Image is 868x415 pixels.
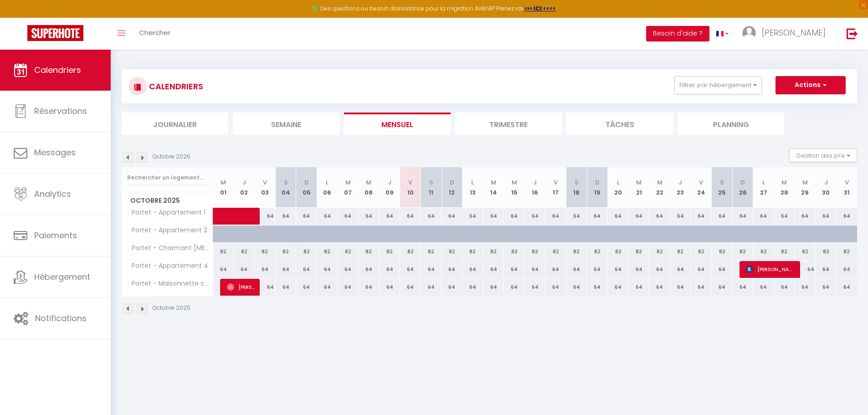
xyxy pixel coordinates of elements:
img: logout [847,28,858,39]
div: 64 [483,208,504,225]
abbr: L [617,178,620,187]
div: 64 [836,208,857,225]
th: 10 [400,167,421,208]
abbr: M [781,178,787,187]
div: 82 [774,243,795,260]
abbr: V [845,178,849,187]
div: 64 [566,279,587,296]
abbr: S [284,178,288,187]
span: Réservations [34,105,87,117]
li: Tâches [566,113,673,135]
div: 64 [670,279,691,296]
span: Calendriers [34,64,81,76]
th: 13 [462,167,483,208]
th: 04 [275,167,296,208]
div: 64 [691,208,712,225]
div: 64 [649,261,670,278]
div: 64 [524,279,545,296]
th: 29 [795,167,816,208]
div: 64 [317,279,338,296]
div: 64 [774,279,795,296]
th: 22 [649,167,670,208]
button: Actions [776,76,846,94]
th: 19 [587,167,608,208]
div: 64 [504,261,525,278]
th: 02 [234,167,255,208]
div: 64 [296,279,317,296]
abbr: D [304,178,309,187]
div: 64 [712,208,733,225]
div: 64 [712,261,733,278]
th: 11 [421,167,442,208]
div: 82 [649,243,670,260]
div: 82 [483,243,504,260]
th: 07 [338,167,359,208]
abbr: S [575,178,579,187]
div: 82 [753,243,774,260]
div: 82 [359,243,380,260]
th: 08 [359,167,380,208]
abbr: J [388,178,391,187]
div: 82 [400,243,421,260]
div: 64 [628,261,649,278]
div: 64 [338,208,359,225]
button: Filtrer par hébergement [674,76,762,94]
div: 64 [338,261,359,278]
div: 64 [566,208,587,225]
span: Portet - Appartement 1 [123,208,208,218]
div: 64 [732,279,753,296]
div: 64 [566,261,587,278]
div: 64 [379,208,400,225]
div: 64 [774,208,795,225]
div: 82 [712,243,733,260]
div: 64 [317,261,338,278]
div: 64 [504,279,525,296]
div: 64 [442,208,462,225]
th: 17 [545,167,566,208]
div: 64 [275,261,296,278]
abbr: M [345,178,351,187]
abbr: S [720,178,724,187]
li: Planning [678,113,784,135]
div: 64 [442,279,462,296]
div: 64 [275,279,296,296]
div: 64 [255,261,276,278]
th: 18 [566,167,587,208]
div: 64 [359,208,380,225]
div: 64 [795,261,816,278]
div: 82 [234,243,255,260]
div: 64 [379,279,400,296]
abbr: M [636,178,642,187]
div: 64 [836,279,857,296]
li: Semaine [233,113,339,135]
div: 64 [421,279,442,296]
div: 64 [712,279,733,296]
div: 82 [213,243,234,260]
div: 64 [275,208,296,225]
th: 30 [816,167,837,208]
th: 24 [691,167,712,208]
div: 82 [338,243,359,260]
th: 16 [524,167,545,208]
div: 64 [732,208,753,225]
button: Besoin d'aide ? [646,26,709,41]
abbr: M [366,178,371,187]
div: 82 [608,243,629,260]
span: [PERSON_NAME] [762,27,826,38]
th: 05 [296,167,317,208]
abbr: M [221,178,226,187]
div: 64 [545,208,566,225]
div: 82 [545,243,566,260]
div: 64 [462,208,483,225]
div: 82 [421,243,442,260]
div: 64 [691,261,712,278]
span: Chercher [139,28,170,37]
th: 26 [732,167,753,208]
span: Paiements [34,230,77,241]
div: 82 [587,243,608,260]
th: 06 [317,167,338,208]
div: 64 [524,208,545,225]
th: 09 [379,167,400,208]
div: 64 [379,261,400,278]
abbr: S [429,178,433,187]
